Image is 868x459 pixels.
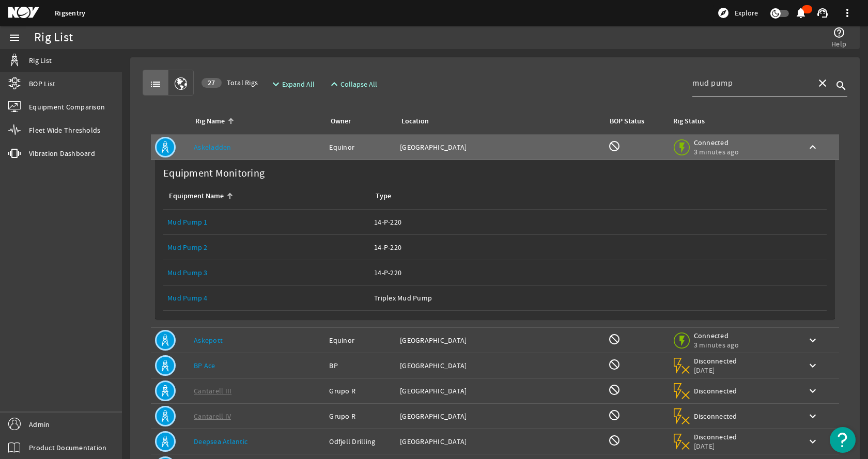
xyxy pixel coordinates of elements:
[8,31,21,44] mat-icon: menu
[400,386,600,396] div: [GEOGRAPHIC_DATA]
[610,116,644,127] div: BOP Status
[194,437,247,446] a: Deepsea Atlantic
[324,75,381,93] button: Collapse All
[34,33,73,43] div: Rig List
[694,432,738,441] span: Disconnected
[167,217,208,227] a: Mud Pump 1
[167,235,366,260] a: Mud Pump 2
[202,77,258,88] span: Total Rigs
[807,141,819,153] mat-icon: keyboard_arrow_up
[608,358,621,371] mat-icon: BOP Monitoring not available for this rig
[400,411,600,421] div: [GEOGRAPHIC_DATA]
[694,356,738,366] span: Disconnected
[266,75,319,93] button: Expand All
[400,360,600,371] div: [GEOGRAPHIC_DATA]
[400,116,596,127] div: Location
[149,78,162,90] mat-icon: list
[608,384,621,396] mat-icon: BOP Monitoring not available for this rig
[374,217,823,227] div: 14-P-220
[194,116,317,127] div: Rig Name
[167,210,366,234] a: Mud Pump 1
[329,411,392,421] div: Grupo R
[807,334,819,346] mat-icon: keyboard_arrow_down
[673,116,705,127] div: Rig Status
[717,7,730,19] mat-icon: explore
[807,410,819,422] mat-icon: keyboard_arrow_down
[55,8,85,18] a: Rigsentry
[831,39,846,49] span: Help
[8,147,21,160] mat-icon: vibration
[376,191,391,202] div: Type
[329,142,392,152] div: Equinor
[202,78,222,88] div: 27
[400,436,600,447] div: [GEOGRAPHIC_DATA]
[29,125,100,135] span: Fleet Wide Thresholds
[282,79,315,89] span: Expand All
[195,116,225,127] div: Rig Name
[340,79,377,89] span: Collapse All
[167,243,208,252] a: Mud Pump 2
[713,5,762,21] button: Explore
[167,268,208,277] a: Mud Pump 3
[400,335,600,345] div: [GEOGRAPHIC_DATA]
[374,191,818,202] div: Type
[401,116,429,127] div: Location
[694,366,738,375] span: [DATE]
[331,116,351,127] div: Owner
[167,293,208,303] a: Mud Pump 4
[608,409,621,421] mat-icon: BOP Monitoring not available for this rig
[29,102,105,112] span: Equipment Comparison
[374,235,823,260] a: 14-P-220
[694,331,739,340] span: Connected
[329,360,392,371] div: BP
[194,386,231,395] a: Cantarell III
[374,293,823,303] div: Triplex Mud Pump
[29,148,95,159] span: Vibration Dashboard
[735,8,758,18] span: Explore
[694,386,738,395] span: Disconnected
[29,419,50,430] span: Admin
[194,143,231,152] a: Askeladden
[194,336,223,345] a: Askepott
[807,359,819,372] mat-icon: keyboard_arrow_down
[167,191,362,202] div: Equipment Name
[694,138,739,147] span: Connected
[167,286,366,310] a: Mud Pump 4
[374,267,823,278] div: 14-P-220
[194,361,215,370] a: BP Ace
[608,434,621,447] mat-icon: BOP Monitoring not available for this rig
[830,427,856,453] button: Open Resource Center
[400,142,600,152] div: [GEOGRAPHIC_DATA]
[29,442,106,453] span: Product Documentation
[159,164,269,183] label: Equipment Monitoring
[694,411,738,421] span: Disconnected
[692,77,808,89] input: Search...
[374,286,823,310] a: Triplex Mud Pump
[329,116,388,127] div: Owner
[29,55,52,66] span: Rig List
[835,80,847,92] i: search
[374,210,823,234] a: 14-P-220
[329,386,392,396] div: Grupo R
[694,340,739,350] span: 3 minutes ago
[833,26,845,39] mat-icon: help_outline
[816,7,829,19] mat-icon: support_agent
[374,260,823,285] a: 14-P-220
[329,436,392,447] div: Odfjell Drilling
[694,147,739,156] span: 3 minutes ago
[807,385,819,397] mat-icon: keyboard_arrow_down
[169,191,224,202] div: Equipment Name
[329,335,392,345] div: Equinor
[167,260,366,285] a: Mud Pump 3
[270,78,278,90] mat-icon: expand_more
[608,140,621,152] mat-icon: BOP Monitoring not available for this rig
[194,411,231,421] a: Cantarell IV
[608,333,621,345] mat-icon: BOP Monitoring not available for this rig
[795,7,807,19] mat-icon: notifications
[835,1,860,25] button: more_vert
[374,242,823,252] div: 14-P-220
[816,77,829,89] mat-icon: close
[694,441,738,451] span: [DATE]
[29,78,55,89] span: BOP List
[328,78,336,90] mat-icon: expand_less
